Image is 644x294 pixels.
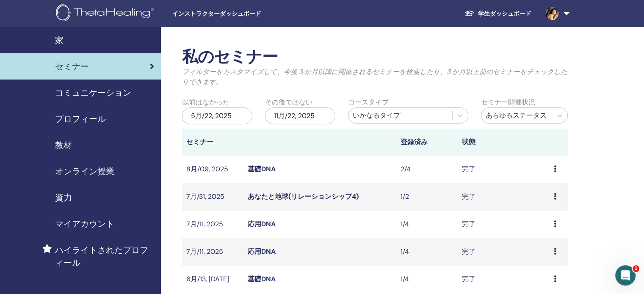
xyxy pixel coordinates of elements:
[458,129,550,156] th: 状態
[545,7,558,20] img: default.jpg
[396,129,458,156] th: 登録済み
[458,183,550,211] td: 完了
[182,107,252,124] div: 5月/22, 2025
[396,266,458,293] td: 1/4
[396,156,458,183] td: 2/4
[248,220,276,228] a: 応用DNA
[486,110,547,121] div: あらゆるステータス
[182,67,568,87] p: フィルターをカスタマイズして、今後 3 か月以降に開催されるセミナーを検索したり、3 か月以上前のセミナーをチェックしたりできます。
[182,183,243,211] td: 7月/31, 2025
[458,6,538,22] a: 学生ダッシュボード
[55,113,106,125] span: プロフィール
[464,10,475,17] img: graduation-cap-white.svg
[55,139,72,151] span: 教材
[248,192,359,201] a: あなたと地球(リレーションシップ4)
[458,238,550,266] td: 完了
[55,60,89,73] span: セミナー
[55,34,64,47] span: 家
[182,211,243,238] td: 7月/11, 2025
[458,211,550,238] td: 完了
[396,183,458,211] td: 1/2
[633,265,639,272] span: 1
[182,129,243,156] th: セミナー
[182,266,243,293] td: 6月/13, [DATE]
[182,156,243,183] td: 8月/09, 2025
[182,238,243,266] td: 7月/11, 2025
[458,266,550,293] td: 完了
[55,165,114,178] span: オンライン授業
[182,47,568,67] h2: 私のセミナー
[348,97,389,107] label: コースタイプ
[353,110,448,121] div: いかなるタイプ
[56,4,157,23] img: logo.png
[55,86,131,99] span: コミュニケーション
[172,9,299,18] span: インストラクターダッシュボード
[615,265,636,286] iframe: Intercom live chat
[182,97,229,107] label: 以前はなかった
[396,238,458,266] td: 1/4
[248,275,276,283] a: 基礎DNA
[55,217,114,230] span: マイアカウント
[55,244,154,269] span: ハイライトされたプロフィール
[481,97,535,107] label: セミナー開催状況
[248,247,276,256] a: 応用DNA
[458,156,550,183] td: 完了
[265,107,335,124] div: 11月/22, 2025
[265,97,312,107] label: その後ではない
[396,211,458,238] td: 1/4
[55,191,72,204] span: 資力
[248,165,276,173] a: 基礎DNA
